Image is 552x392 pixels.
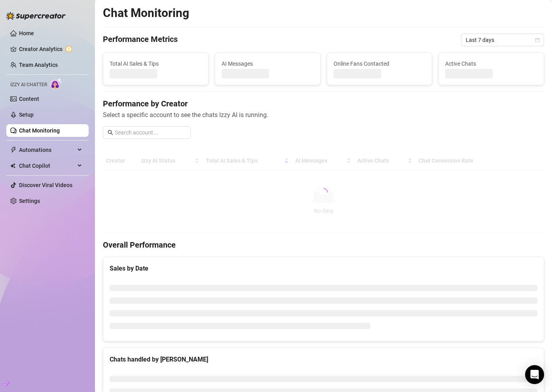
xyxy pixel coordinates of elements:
[19,112,34,118] a: Setup
[10,147,17,153] span: thunderbolt
[10,81,47,89] span: Izzy AI Chatter
[103,34,178,46] h4: Performance Metrics
[103,110,544,120] span: Select a specific account to see the chats Izzy AI is running.
[19,159,75,172] span: Chat Copilot
[19,127,60,134] a: Chat Monitoring
[19,62,58,68] a: Team Analytics
[19,30,34,36] a: Home
[115,128,186,137] input: Search account...
[222,59,314,68] span: AI Messages
[318,187,329,198] span: loading
[334,59,426,68] span: Online Fans Contacted
[110,263,537,273] div: Sales by Date
[19,182,72,188] a: Discover Viral Videos
[19,144,75,156] span: Automations
[19,96,39,102] a: Content
[108,130,113,135] span: search
[466,34,539,46] span: Last 7 days
[103,6,189,21] h2: Chat Monitoring
[445,59,537,68] span: Active Chats
[19,43,82,55] a: Creator Analytics exclamation-circle
[50,78,63,89] img: AI Chatter
[6,12,66,20] img: logo-BBDzfeDw.svg
[10,163,15,169] img: Chat Copilot
[4,381,9,386] span: build
[110,59,202,68] span: Total AI Sales & Tips
[535,38,540,42] span: calendar
[103,239,544,250] h4: Overall Performance
[525,365,544,384] div: Open Intercom Messenger
[110,354,537,364] div: Chats handled by [PERSON_NAME]
[103,98,544,109] h4: Performance by Creator
[19,198,40,204] a: Settings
